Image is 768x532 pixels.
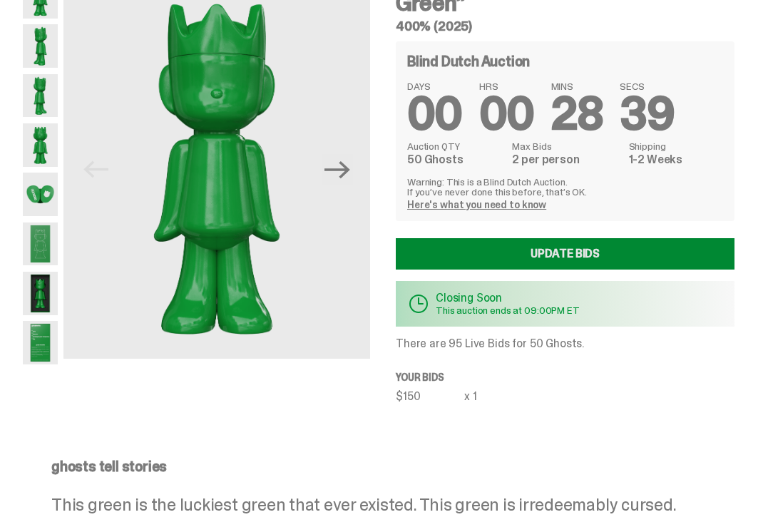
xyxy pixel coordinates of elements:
dd: 1-2 Weeks [629,154,723,165]
button: Next [322,154,353,185]
img: Schrodinger_Green_Hero_6.png [23,123,58,167]
dd: 50 Ghosts [407,154,503,165]
p: This green is the luckiest green that ever existed. This green is irredeemably cursed. [51,496,706,513]
dt: Shipping [629,141,723,151]
dt: Auction QTY [407,141,503,151]
span: 28 [551,84,603,143]
span: DAYS [407,81,462,91]
dd: 2 per person [512,154,620,165]
span: HRS [479,81,534,91]
span: 00 [407,84,462,143]
span: 00 [479,84,534,143]
img: Schrodinger_Green_Hero_7.png [23,173,58,216]
div: $150 [396,391,464,402]
p: There are 95 Live Bids for 50 Ghosts. [396,338,734,349]
img: Schrodinger_Green_Hero_9.png [23,222,58,266]
a: Here's what you need to know [407,198,546,211]
a: Update Bids [396,238,734,270]
p: ghosts tell stories [51,459,706,474]
p: This auction ends at 09:00PM ET [436,305,580,315]
dt: Max Bids [512,141,620,151]
div: x 1 [464,391,477,402]
p: Warning: This is a Blind Dutch Auction. If you’ve never done this before, that’s OK. [407,177,723,197]
img: Schrodinger_Green_Hero_2.png [23,24,58,68]
span: MINS [551,81,603,91]
h4: Blind Dutch Auction [407,54,530,68]
span: SECS [620,81,674,91]
img: Schrodinger_Green_Hero_13.png [23,272,58,315]
span: 39 [620,84,674,143]
p: Your bids [396,372,734,382]
img: Schrodinger_Green_Hero_12.png [23,321,58,364]
h5: 400% (2025) [396,20,734,33]
p: Closing Soon [436,292,580,304]
img: Schrodinger_Green_Hero_3.png [23,74,58,118]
